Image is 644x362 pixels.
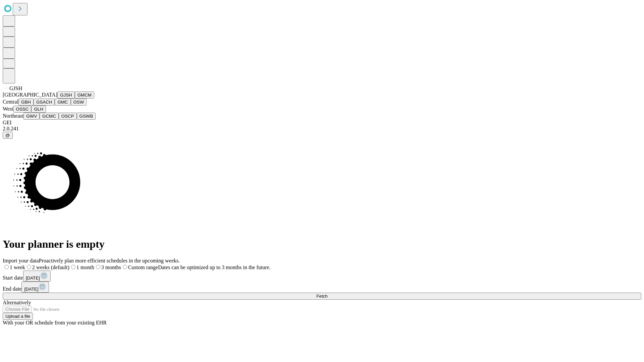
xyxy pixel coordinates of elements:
input: 2 weeks (default) [27,265,31,269]
button: [DATE] [23,270,51,282]
span: Proactively plan more efficient schedules in the upcoming weeks. [39,258,180,263]
button: GJSH [57,92,75,99]
div: Start date [3,270,641,282]
button: OSW [71,99,87,106]
button: GWV [23,113,40,120]
button: [DATE] [21,282,49,293]
span: 3 months [101,264,121,270]
button: GBH [18,99,34,106]
span: Fetch [316,294,327,299]
input: 1 week [4,265,9,269]
div: GEI [3,120,641,126]
div: 2.0.241 [3,126,641,132]
span: Northeast [3,113,23,119]
input: Custom rangeDates can be optimized up to 3 months in the future. [123,265,127,269]
span: Central [3,99,18,105]
span: 1 month [76,264,94,270]
span: [GEOGRAPHIC_DATA] [3,92,57,98]
span: [DATE] [24,287,38,292]
button: OSCP [59,113,77,120]
span: West [3,106,13,112]
input: 3 months [96,265,100,269]
h1: Your planner is empty [3,238,641,250]
button: Fetch [3,293,641,300]
button: GCMC [40,113,59,120]
button: GMC [55,99,70,106]
span: Alternatively [3,300,31,305]
button: GSWB [77,113,96,120]
span: Custom range [128,264,158,270]
span: With your OR schedule from your existing EHR [3,320,107,325]
span: 1 week [10,264,25,270]
span: [DATE] [26,276,40,281]
button: OSSC [13,106,32,113]
span: 2 weeks (default) [32,264,69,270]
button: GMCM [75,92,94,99]
button: Upload a file [3,313,33,320]
span: Import your data [3,258,39,263]
button: GSACH [34,99,55,106]
div: End date [3,282,641,293]
input: 1 month [71,265,75,269]
button: @ [3,132,13,139]
button: GLH [31,106,46,113]
span: @ [5,133,10,138]
span: Dates can be optimized up to 3 months in the future. [158,264,270,270]
span: GJSH [9,85,22,91]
